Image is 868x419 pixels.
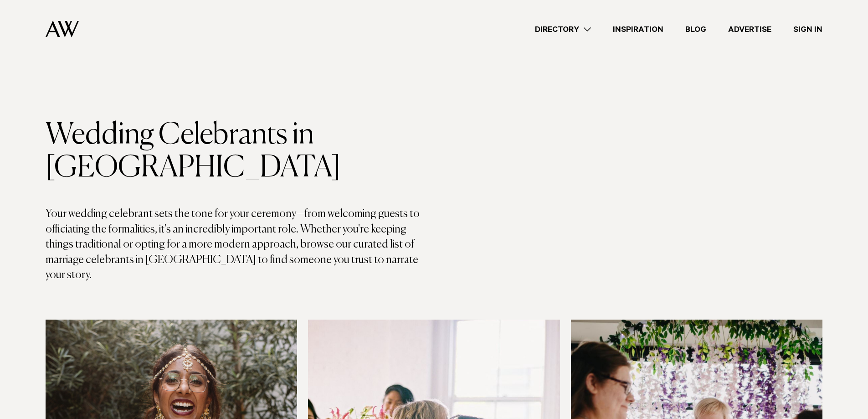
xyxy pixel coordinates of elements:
[717,23,782,36] a: Advertise
[46,207,434,283] p: Your wedding celebrant sets the tone for your ceremony—from welcoming guests to officiating the f...
[46,21,79,37] img: Auckland Weddings Logo
[46,119,434,185] h1: Wedding Celebrants in [GEOGRAPHIC_DATA]
[602,23,674,36] a: Inspiration
[524,23,602,36] a: Directory
[674,23,717,36] a: Blog
[782,23,833,36] a: Sign In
